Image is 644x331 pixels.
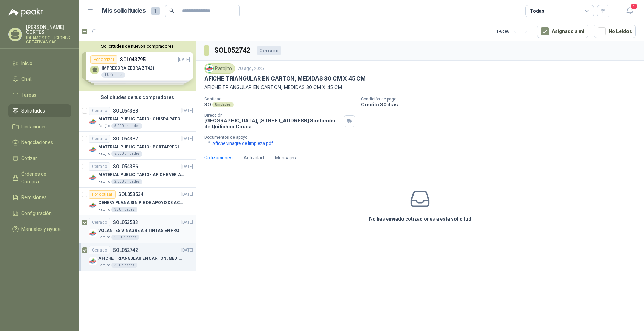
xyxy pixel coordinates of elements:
[594,25,636,38] button: No Leídos
[89,107,110,115] div: Cerrado
[8,104,71,117] a: Solicitudes
[82,44,193,49] button: Solicitudes de nuevos compradores
[111,263,137,268] div: 30 Unidades
[89,173,97,182] img: Company Logo
[21,139,53,146] span: Negociaciones
[204,75,366,82] p: AFICHE TRIANGULAR EN CARTON, MEDIDAS 30 CM X 45 CM
[113,220,138,225] p: SOL053533
[21,210,52,217] span: Configuración
[21,170,64,185] span: Órdenes de Compra
[89,146,97,154] img: Company Logo
[113,108,138,113] p: SOL054388
[98,207,110,212] p: Patojito
[98,263,110,268] p: Patojito
[98,144,184,150] p: MATERIAL PUBLICITARIO - PORTAPRECIOS VER ADJUNTO
[275,154,296,161] div: Mensajes
[111,235,139,240] div: 560 Unidades
[369,215,471,223] h3: No has enviado cotizaciones a esta solicitud
[8,8,43,17] img: Logo peakr
[21,107,45,115] span: Solicitudes
[89,229,97,237] img: Company Logo
[89,218,110,226] div: Cerrado
[98,255,184,262] p: AFICHE TRIANGULAR EN CARTON, MEDIDAS 30 CM X 45 CM
[21,91,36,99] span: Tareas
[21,75,32,83] span: Chat
[204,140,274,147] button: Afiche vinagre de limpieza.pdf
[181,247,193,254] p: [DATE]
[89,190,116,199] div: Por cotizar
[98,227,184,234] p: VOLANTES VINAGRE A 4 TINTAS EN PROPALCOTE VER ARCHIVO ADJUNTO
[98,235,110,240] p: Patojito
[98,200,184,206] p: CENEFA PLANA SIN PIE DE APOYO DE ACUERDO A LA IMAGEN ADJUNTA
[79,41,196,91] div: Solicitudes de nuevos compradoresPor cotizarSOL043795[DATE] IMPRESORA ZEBRA ZT4211 UnidadesPor co...
[21,225,61,233] span: Manuales y ayuda
[204,102,211,107] p: 30
[204,84,636,91] p: AFICHE TRIANGULAR EN CARTON, MEDIDAS 30 CM X 45 CM
[102,6,146,16] h1: Mis solicitudes
[21,154,37,162] span: Cotizar
[79,104,196,132] a: CerradoSOL054388[DATE] Company LogoMATERIAL PUBLICITARIO - CHISPA PATOJITO VER ADJUNTOPatojito5.0...
[113,164,138,169] p: SOL054386
[98,116,184,122] p: MATERIAL PUBLICITARIO - CHISPA PATOJITO VER ADJUNTO
[181,108,193,114] p: [DATE]
[89,257,97,265] img: Company Logo
[111,207,137,212] div: 30 Unidades
[79,243,196,271] a: CerradoSOL052742[DATE] Company LogoAFICHE TRIANGULAR EN CARTON, MEDIDAS 30 CM X 45 CMPatojito30 U...
[89,118,97,126] img: Company Logo
[21,123,47,130] span: Licitaciones
[8,73,71,86] a: Chat
[181,136,193,142] p: [DATE]
[204,113,341,118] p: Dirección
[98,172,184,178] p: MATERIAL PUBLICITARIO - AFICHE VER ADJUNTO
[181,191,193,198] p: [DATE]
[21,194,47,201] span: Remisiones
[212,102,234,107] div: Unidades
[79,132,196,160] a: CerradoSOL054387[DATE] Company LogoMATERIAL PUBLICITARIO - PORTAPRECIOS VER ADJUNTOPatojito5.000 ...
[79,188,196,215] a: Por cotizarSOL053534[DATE] Company LogoCENEFA PLANA SIN PIE DE APOYO DE ACUERDO A LA IMAGEN ADJUN...
[98,179,110,184] p: Patojito
[79,215,196,243] a: CerradoSOL053533[DATE] Company LogoVOLANTES VINAGRE A 4 TINTAS EN PROPALCOTE VER ARCHIVO ADJUNTOP...
[113,136,138,141] p: SOL054387
[181,219,193,226] p: [DATE]
[111,123,142,129] div: 5.000 Unidades
[257,46,281,55] div: Cerrado
[89,135,110,143] div: Cerrado
[98,123,110,129] p: Patojito
[204,135,641,140] p: Documentos de apoyo
[8,57,71,70] a: Inicio
[113,248,138,253] p: SOL052742
[361,97,641,102] p: Condición de pago
[26,36,71,44] p: IDEAMOS SOLUCIONES CREATIVAS SAS
[26,25,71,34] p: [PERSON_NAME] CORTES
[169,8,174,13] span: search
[181,163,193,170] p: [DATE]
[630,3,638,10] span: 1
[8,136,71,149] a: Negociaciones
[79,91,196,104] div: Solicitudes de tus compradores
[361,102,641,107] p: Crédito 30 días
[89,246,110,254] div: Cerrado
[8,88,71,102] a: Tareas
[111,179,142,184] div: 2.000 Unidades
[238,65,264,72] p: 20 ago, 2025
[111,151,142,157] div: 5.000 Unidades
[89,201,97,210] img: Company Logo
[151,7,160,15] span: 1
[244,154,264,161] div: Actividad
[21,60,32,67] span: Inicio
[537,25,588,38] button: Asignado a mi
[8,152,71,165] a: Cotizar
[530,7,544,15] div: Todas
[214,45,251,56] h3: SOL052742
[204,97,355,102] p: Cantidad
[204,118,341,129] p: [GEOGRAPHIC_DATA], [STREET_ADDRESS] Santander de Quilichao , Cauca
[204,154,233,161] div: Cotizaciones
[623,5,636,17] button: 1
[98,151,110,157] p: Patojito
[8,223,71,236] a: Manuales y ayuda
[8,191,71,204] a: Remisiones
[118,192,143,197] p: SOL053534
[8,168,71,188] a: Órdenes de Compra
[204,63,235,74] div: Patojito
[89,162,110,171] div: Cerrado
